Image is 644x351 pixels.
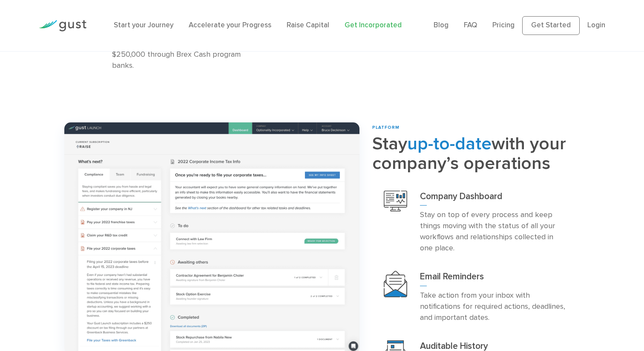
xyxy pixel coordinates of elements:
a: Get Started [522,16,580,35]
span: up-to-date [407,133,492,154]
h2: Stay with your company’s operations [372,134,580,174]
a: Start your Journey [114,21,173,29]
p: Stay on top of every process and keep things moving with the status of all your workflows and rel... [420,209,568,254]
a: Blog [434,21,448,29]
a: Login [587,21,605,29]
p: Take action from your inbox with notifications for required actions, deadlines, and important dates. [420,290,568,323]
div: PLATFORM [372,125,580,131]
a: FAQ [464,21,477,29]
img: Company [384,191,407,212]
h3: Company Dashboard [420,191,568,206]
img: Gust Logo [39,20,86,32]
h3: Email Reminders [420,271,568,286]
a: Raise Capital [287,21,329,29]
a: Get Incorporated [345,21,402,29]
img: Email [384,271,407,297]
p: Brex Cash offers FDIC insurance up to $250,000 through Brex Cash program banks. [112,38,260,71]
a: Accelerate your Progress [189,21,271,29]
a: Pricing [492,21,515,29]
